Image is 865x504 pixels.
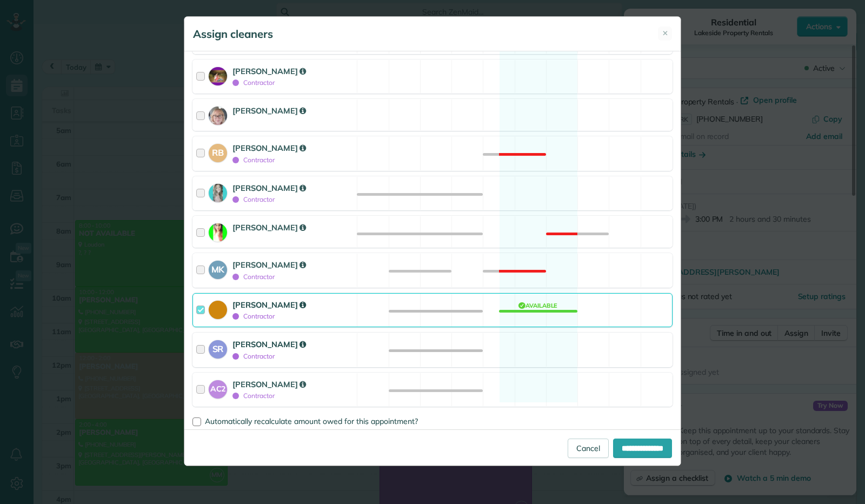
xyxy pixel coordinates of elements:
a: Cancel [568,439,609,458]
span: Contractor [232,195,275,203]
span: Contractor [232,392,275,400]
strong: SR [209,340,227,355]
h5: Assign cleaners [193,26,273,42]
strong: [PERSON_NAME] [232,143,306,153]
span: Contractor [232,273,275,281]
strong: [PERSON_NAME] [232,339,306,349]
span: Contractor [232,78,275,87]
strong: MK [209,261,227,276]
strong: [PERSON_NAME] [232,300,306,310]
span: Contractor [232,352,275,360]
span: Contractor [232,312,275,320]
strong: [PERSON_NAME] [232,222,306,233]
strong: [PERSON_NAME] [232,260,306,270]
span: Contractor [232,156,275,164]
strong: [PERSON_NAME] [232,105,306,116]
strong: [PERSON_NAME] [232,66,306,76]
span: ✕ [662,28,668,38]
strong: [PERSON_NAME] [232,379,306,389]
strong: RB [209,144,227,159]
span: Automatically recalculate amount owed for this appointment? [205,416,418,426]
strong: AC2 [209,380,227,395]
strong: [PERSON_NAME] [232,183,306,193]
